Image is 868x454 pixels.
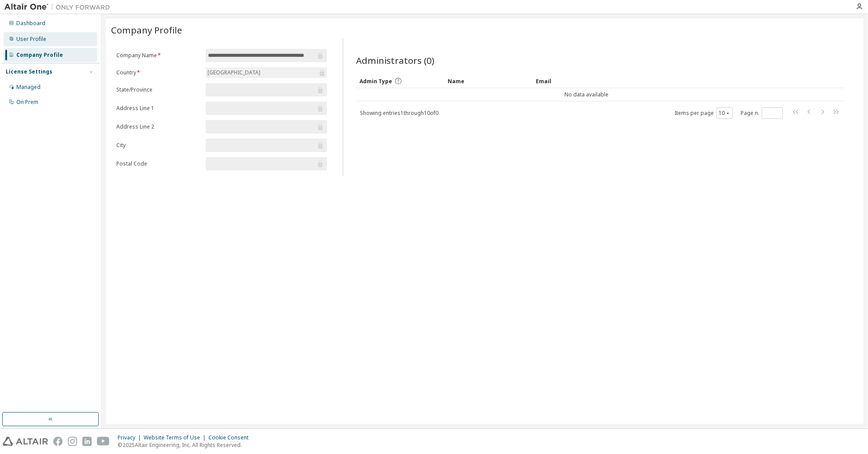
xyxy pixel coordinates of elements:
div: Company Profile [16,52,63,59]
span: Company Profile [111,24,182,36]
span: Page n. [741,107,783,119]
div: Dashboard [16,20,45,27]
span: Administrators (0) [356,54,435,66]
div: Managed [16,84,41,91]
span: Items per page [675,107,733,119]
div: Website Terms of Use [144,434,208,441]
img: youtube.svg [97,437,110,446]
div: User Profile [16,36,46,43]
div: Email [536,74,617,88]
label: State/Province [116,86,200,93]
td: No data available [356,88,817,101]
img: altair_logo.svg [3,437,48,446]
div: License Settings [6,68,52,75]
div: Name [448,74,529,88]
label: Postal Code [116,160,200,167]
img: instagram.svg [68,437,77,446]
img: linkedin.svg [82,437,92,446]
img: facebook.svg [53,437,63,446]
span: Admin Type [360,78,393,85]
div: On Prem [16,99,38,106]
label: Company Name [116,52,200,59]
span: Showing entries 1 through 10 of 0 [360,109,439,117]
div: Privacy [118,434,144,441]
div: [GEOGRAPHIC_DATA] [206,68,262,78]
label: Country [116,69,200,76]
label: Address Line 2 [116,123,200,130]
div: Cookie Consent [208,434,254,441]
button: 10 [719,110,731,117]
p: © 2025 Altair Engineering, Inc. All Rights Reserved. [118,441,254,449]
div: [GEOGRAPHIC_DATA] [206,67,327,78]
label: City [116,142,200,149]
label: Address Line 1 [116,105,200,112]
img: Altair One [4,3,115,11]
